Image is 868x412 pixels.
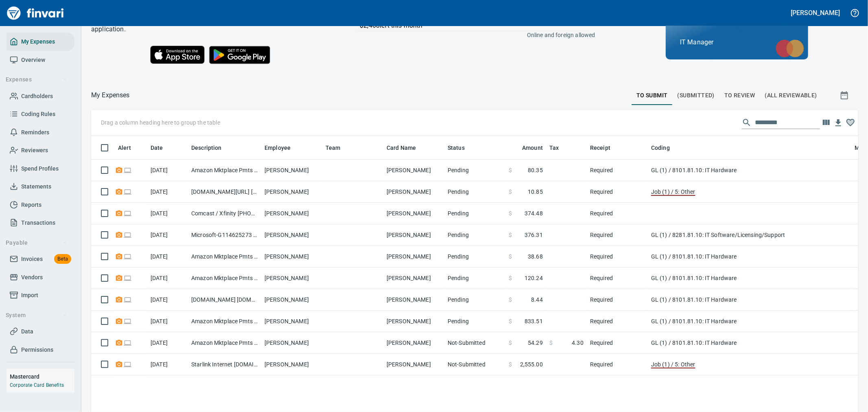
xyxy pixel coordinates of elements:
[587,332,648,354] td: Required
[587,289,648,311] td: Required
[21,254,43,264] span: Invoices
[115,254,123,259] span: Receipt Required
[123,210,132,216] span: Online transaction
[261,181,322,203] td: [PERSON_NAME]
[261,160,322,181] td: [PERSON_NAME]
[7,87,74,105] a: Cardholders
[648,311,851,332] td: GL (1) / 8101.81.10: IT Hardware
[6,75,67,85] span: Expenses
[444,267,505,289] td: Pending
[188,181,261,203] td: [DOMAIN_NAME][URL] [PHONE_NUMBER] [GEOGRAPHIC_DATA]
[528,166,543,174] span: 80.35
[265,143,301,153] span: Employee
[115,340,123,345] span: Receipt Required
[522,143,543,153] span: Amount
[326,143,341,153] span: Team
[531,296,543,304] span: 8.44
[528,188,543,196] span: 10.85
[205,42,275,68] img: Get it on Google Play
[123,167,132,173] span: Online transaction
[115,362,123,367] span: Receipt Required
[123,297,132,302] span: Online transaction
[188,203,261,224] td: Comcast / Xfinity [PHONE_NUMBER] OR
[444,203,505,224] td: Pending
[191,143,232,153] span: Description
[123,340,132,345] span: Online transaction
[123,275,132,281] span: Online transaction
[21,218,55,228] span: Transactions
[387,143,426,153] span: Card Name
[10,382,64,388] a: Corporate Card Benefits
[648,332,851,354] td: GL (1) / 8101.81.10: IT Hardware
[832,117,844,129] button: Download Table
[648,181,851,203] td: Job (1) / 5: Other
[820,116,832,129] button: Choose columns to display
[7,214,74,232] a: Transactions
[5,3,66,23] img: Finvari
[509,209,512,217] span: $
[2,235,70,250] button: Payable
[147,267,188,289] td: [DATE]
[101,118,220,127] p: Drag a column heading here to group the table
[724,90,755,101] span: To Review
[188,289,261,311] td: [DOMAIN_NAME] [DOMAIN_NAME][URL] WA
[188,224,261,246] td: Microsoft-G114625273 Redmond WA
[21,200,42,210] span: Reports
[188,160,261,181] td: Amazon Mktplace Pmts [DOMAIN_NAME][URL] WA
[549,339,553,347] span: $
[261,332,322,354] td: [PERSON_NAME]
[383,289,444,311] td: [PERSON_NAME]
[509,252,512,261] span: $
[21,127,49,138] span: Reminders
[21,109,55,119] span: Coding Rules
[7,178,74,196] a: Statements
[261,224,322,246] td: [PERSON_NAME]
[549,143,569,153] span: Tax
[7,196,74,214] a: Reports
[383,311,444,332] td: [PERSON_NAME]
[528,339,543,347] span: 54.29
[147,289,188,311] td: [DATE]
[648,354,851,375] td: Job (1) / 5: Other
[7,123,74,142] a: Reminders
[383,332,444,354] td: [PERSON_NAME]
[7,286,74,305] a: Import
[7,105,74,123] a: Coding Rules
[115,210,123,216] span: Receipt Required
[21,145,48,156] span: Reviewers
[648,267,851,289] td: GL (1) / 8101.81.10: IT Hardware
[587,267,648,289] td: Required
[844,116,857,129] button: Column choices favorited. Click to reset to default
[525,317,543,325] span: 833.51
[115,275,123,281] span: Receipt Required
[54,254,71,264] span: Beta
[509,188,512,196] span: $
[188,354,261,375] td: Starlink Internet [DOMAIN_NAME] CA
[123,232,132,237] span: Online transaction
[651,143,680,153] span: Coding
[387,143,416,153] span: Card Name
[6,238,67,248] span: Payable
[348,31,595,39] p: Online and foreign allowed
[383,267,444,289] td: [PERSON_NAME]
[115,297,123,302] span: Receipt Required
[383,181,444,203] td: [PERSON_NAME]
[383,246,444,267] td: [PERSON_NAME]
[528,252,543,261] span: 38.68
[383,160,444,181] td: [PERSON_NAME]
[21,327,33,337] span: Data
[587,224,648,246] td: Required
[7,322,74,341] a: Data
[21,164,59,174] span: Spend Profiles
[590,143,621,153] span: Receipt
[115,167,123,173] span: Receipt Required
[7,141,74,160] a: Reviewers
[147,224,188,246] td: [DATE]
[648,160,851,181] td: GL (1) / 8101.81.10: IT Hardware
[448,143,475,153] span: Status
[123,189,132,194] span: Online transaction
[383,203,444,224] td: [PERSON_NAME]
[123,318,132,324] span: Online transaction
[261,203,322,224] td: [PERSON_NAME]
[191,143,222,153] span: Description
